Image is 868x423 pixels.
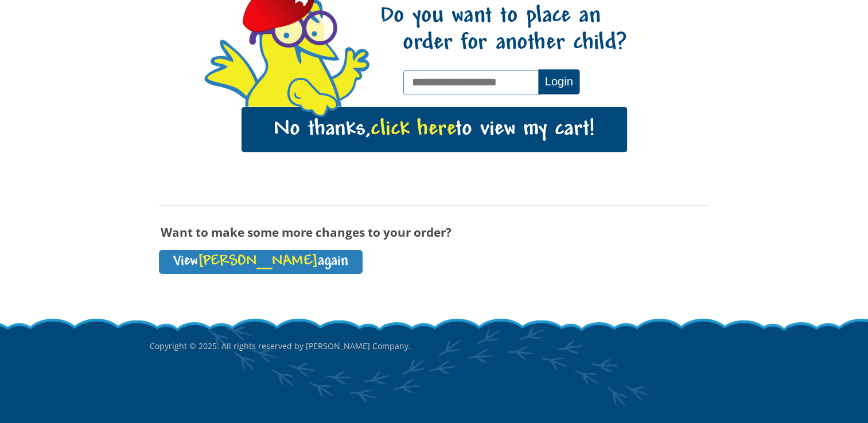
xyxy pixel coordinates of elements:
p: Copyright © 2025. All rights reserved by [PERSON_NAME] Company. [150,317,719,375]
span: [PERSON_NAME] [198,254,318,269]
span: click here [371,117,456,141]
button: Login [538,69,579,94]
a: No thanks,click hereto view my cart! [242,107,627,152]
h3: Want to make some more changes to your order? [159,226,710,238]
a: View[PERSON_NAME]again [159,250,363,274]
span: order for another child? [380,30,627,57]
h1: Do you want to place an [379,3,627,57]
img: hello [283,75,342,120]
